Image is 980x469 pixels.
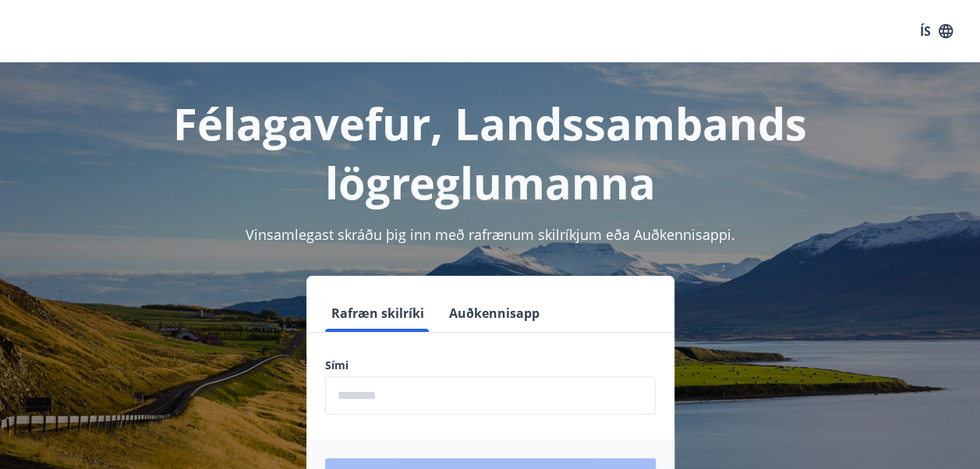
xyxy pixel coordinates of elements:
[325,294,430,332] button: Rafræn skilríki
[246,225,735,244] span: Vinsamlegast skráðu þig inn með rafrænum skilríkjum eða Auðkennisappi.
[19,93,961,212] h1: Félagavefur, Landssambands lögreglumanna
[443,294,546,332] button: Auðkennisapp
[325,358,656,373] label: Sími
[911,17,961,45] button: ÍS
